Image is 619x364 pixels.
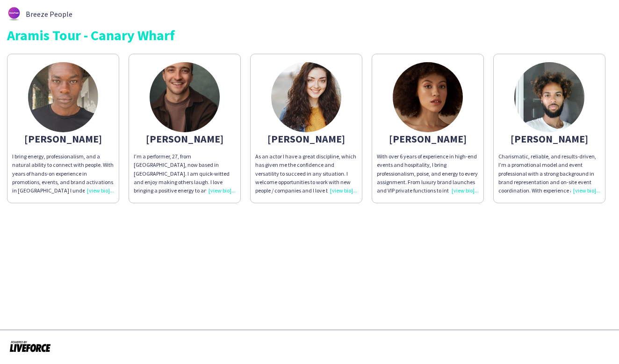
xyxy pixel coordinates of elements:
img: thumb-62876bd588459.png [7,7,21,21]
img: thumb-68481ec0121d0.jpeg [393,62,463,132]
p: Charismatic, reliable, and results-driven, I’m a promotional model and event professional with a ... [498,152,600,195]
div: [PERSON_NAME] [255,135,357,143]
img: Powered by Liveforce [9,340,51,353]
div: [PERSON_NAME] [377,135,479,143]
div: Aramis Tour - Canary Wharf [7,28,612,42]
span: I’m a performer, 27, from [GEOGRAPHIC_DATA], now based in [GEOGRAPHIC_DATA]. I am quick-witted an... [134,153,234,219]
span: Breeze People [26,10,72,18]
img: thumb-84030260-8f12-4428-af78-ca08fcfd86fa.jpg [28,62,98,132]
span: I bring energy, professionalism, and a natural ability to connect with people. With years of hand... [12,153,114,253]
div: [PERSON_NAME] [12,135,114,143]
img: thumb-63da84d5234d9.jpg [271,62,341,132]
div: With over 6 years of experience in high-end events and hospitality, I bring professionalism, pois... [377,152,479,195]
img: thumb-680911477c548.jpeg [150,62,220,132]
span: As an actor I have a great discipline, which has given me the confidence and versatility to succe... [255,153,356,211]
img: thumb-66a9d2a8-aa2f-4237-bded-6a0062b3b046.jpg [514,62,584,132]
div: [PERSON_NAME] [134,135,236,143]
div: [PERSON_NAME] [498,135,600,143]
